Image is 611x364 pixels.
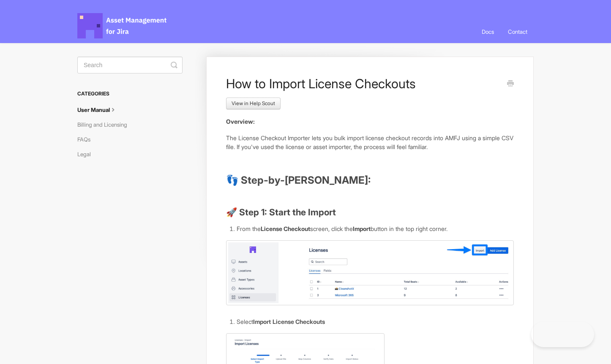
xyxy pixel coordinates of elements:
[77,103,124,117] a: User Manual
[261,225,310,232] strong: License Checkout
[226,207,336,217] strong: 🚀 Step 1: Start the Import
[531,322,594,347] iframe: Toggle Customer Support
[77,133,97,146] a: FAQs
[226,76,501,91] h1: How to Import License Checkouts
[226,98,281,109] a: View in Help Scout
[77,57,183,73] input: Search
[273,318,325,325] b: License Checkouts
[77,118,134,131] a: Billing and Licensing
[226,174,371,186] strong: 👣 Step-by-[PERSON_NAME]:
[237,224,514,234] li: From the screen, click the button in the top right corner.
[77,147,97,161] a: Legal
[226,118,255,125] strong: Overview:
[226,133,514,152] p: The License Checkout Importer lets you bulk import license checkout records into AMFJ using a sim...
[475,20,500,43] a: Docs
[502,20,534,43] a: Contact
[253,318,271,325] b: Import
[237,317,514,326] li: Select
[353,225,371,232] strong: Import
[226,240,514,305] img: file-X2XoFi13vB.jpg
[507,79,514,89] a: Print this Article
[77,13,168,38] span: Asset Management for Jira Docs
[77,86,183,101] h3: Categories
